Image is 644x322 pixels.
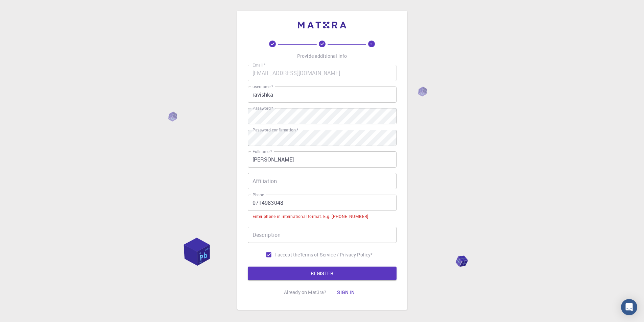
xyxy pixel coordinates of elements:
button: Sign in [332,286,360,299]
p: Provide additional info [297,53,347,59]
div: Open Intercom Messenger [621,299,637,315]
label: Password [253,105,273,111]
a: Terms of Service / Privacy Policy* [300,251,373,258]
label: Fullname [253,149,272,154]
p: Terms of Service / Privacy Policy * [300,251,373,258]
span: I accept the [275,251,300,258]
button: REGISTER [248,267,397,280]
label: username [253,84,273,90]
label: Phone [253,192,264,198]
p: Already on Mat3ra? [284,289,327,296]
label: Password confirmation [253,127,298,133]
label: Email [253,62,265,68]
text: 3 [371,42,373,46]
div: Enter phone in international format. E.g. [PHONE_NUMBER] [253,213,368,220]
